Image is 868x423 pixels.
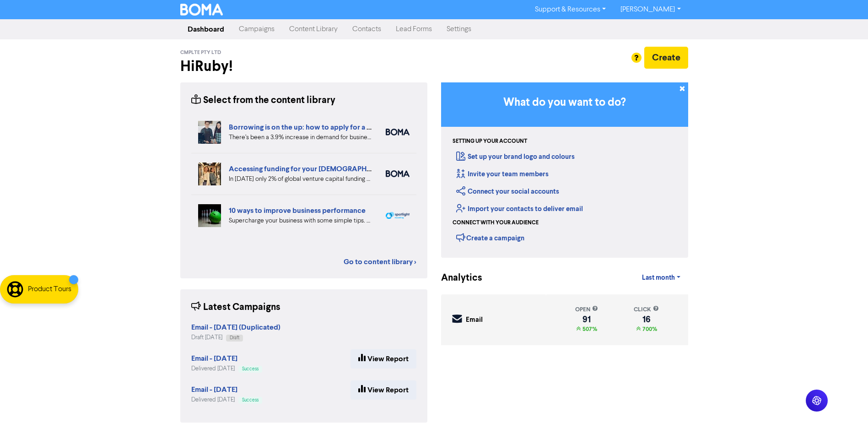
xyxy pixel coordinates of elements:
a: Lead Forms [388,20,439,38]
span: Draft [230,336,239,340]
div: 16 [634,316,659,323]
a: Email - [DATE] [191,386,237,394]
div: click [634,305,659,314]
a: Invite your team members [456,170,549,179]
span: Success [242,398,259,402]
div: open [575,305,598,314]
a: Import your contacts to deliver email [456,205,583,213]
img: BOMA Logo [180,4,223,16]
div: Delivered [DATE] [191,396,262,404]
a: Set up your brand logo and colours [456,152,575,161]
img: boma [386,170,410,177]
span: Success [242,367,259,371]
a: View Report [350,380,416,400]
span: CMPLTE Pty Ltd [180,49,221,56]
a: Go to content library > [344,256,416,267]
div: There’s been a 3.9% increase in demand for business loans from Aussie businesses. Find out the be... [229,133,372,142]
div: Getting Started in BOMA [441,82,688,258]
a: Connect your social accounts [456,187,559,196]
div: In 2024 only 2% of global venture capital funding went to female-only founding teams. We highligh... [229,174,372,184]
a: 10 ways to improve business performance [229,206,366,215]
a: Campaigns [232,20,282,38]
span: 700% [641,325,657,333]
strong: Email - [DATE] [191,385,237,394]
a: Email - [DATE] [191,355,237,363]
a: Dashboard [180,20,232,38]
h3: What do you want to do? [455,96,674,109]
a: View Report [350,349,416,369]
a: Support & Resources [528,2,613,17]
a: Contacts [345,20,388,38]
div: Email [466,315,483,325]
strong: Email - [DATE] (Duplicated) [191,323,280,332]
div: Latest Campaigns [191,300,280,315]
button: Create [644,47,688,69]
div: Connect with your audience [453,219,539,227]
div: Draft [DATE] [191,333,280,342]
a: Content Library [282,20,345,38]
strong: Email - [DATE] [191,354,237,363]
a: Settings [439,20,479,38]
span: 507% [581,325,597,333]
a: Accessing funding for your [DEMOGRAPHIC_DATA]-led businesses [229,164,452,174]
div: Create a campaign [456,231,524,244]
div: Delivered [DATE] [191,364,262,373]
span: Last month [642,274,675,282]
a: Borrowing is on the up: how to apply for a business loan [229,123,410,132]
img: spotlight [386,212,410,219]
div: 91 [575,316,598,323]
div: Analytics [441,271,471,285]
a: Email - [DATE] (Duplicated) [191,324,280,331]
img: boma [386,129,410,136]
iframe: Chat Widget [822,379,868,423]
a: [PERSON_NAME] [613,2,688,17]
div: Supercharge your business with some simple tips. Eliminate distractions & bad customers, get a pl... [229,216,372,226]
div: Select from the content library [191,93,335,108]
h2: Hi Ruby ! [180,58,427,75]
a: Last month [635,269,688,287]
div: Setting up your account [453,137,527,146]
